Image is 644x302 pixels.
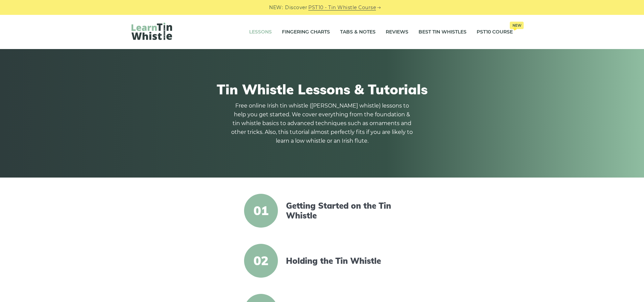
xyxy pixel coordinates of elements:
p: Free online Irish tin whistle ([PERSON_NAME] whistle) lessons to help you get started. We cover e... [231,101,413,145]
a: Holding the Tin Whistle [286,256,402,266]
a: Fingering Charts [282,24,330,41]
span: 01 [244,194,278,228]
a: Tabs & Notes [340,24,376,41]
a: PST10 CourseNew [477,24,513,41]
img: LearnTinWhistle.com [132,23,172,40]
a: Best Tin Whistles [419,24,467,41]
a: Lessons [249,24,272,41]
h1: Tin Whistle Lessons & Tutorials [132,81,513,97]
span: New [510,22,524,29]
a: Getting Started on the Tin Whistle [286,201,402,220]
span: 02 [244,244,278,278]
a: Reviews [386,24,408,41]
